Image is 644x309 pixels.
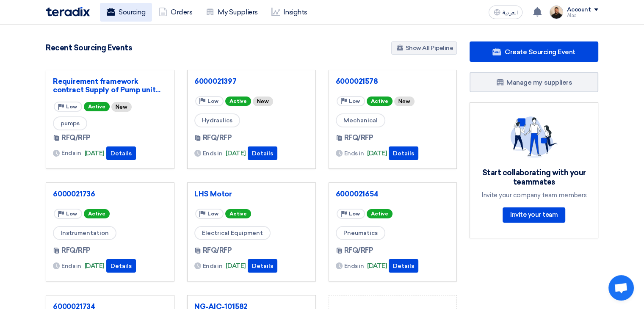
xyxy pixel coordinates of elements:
span: RFQ/RFP [344,133,373,143]
span: Pneumatics [336,226,385,240]
span: Active [367,97,392,106]
span: RFQ/RFP [203,246,232,256]
span: Hydraulics [194,113,240,127]
div: Alaa [567,13,598,18]
h4: Recent Sourcing Events [46,43,132,52]
span: [DATE] [367,149,387,158]
a: Invite your team [503,207,565,223]
span: Ends in [203,262,223,270]
span: Low [66,104,77,110]
span: Ends in [203,149,223,158]
span: Low [349,211,360,217]
span: [DATE] [226,149,246,158]
div: New [111,102,132,112]
span: pumps [53,116,87,130]
button: Details [106,259,136,273]
span: RFQ/RFP [61,246,91,256]
span: Active [367,209,392,218]
img: MAA_1717931611039.JPG [550,6,563,19]
a: Orders [152,3,199,22]
button: العربية [489,6,522,19]
span: Active [84,209,110,218]
div: Account [567,6,591,14]
span: [DATE] [226,261,246,271]
span: Active [225,209,251,218]
div: Open chat [608,275,634,301]
button: Details [389,146,418,160]
span: Mechanical [336,113,385,127]
span: Low [66,211,77,217]
a: Requirement framework contract Supply of Pump unit... [53,77,167,94]
span: Ends in [344,262,364,270]
a: 6000021736 [53,190,167,198]
span: Ends in [61,149,81,157]
span: العربية [502,10,517,16]
span: Low [207,211,218,217]
a: 6000021654 [336,190,450,198]
span: Active [225,97,251,106]
a: Show All Pipeline [391,41,457,55]
span: [DATE] [85,149,105,158]
a: Sourcing [100,3,152,22]
a: 6000021578 [336,77,450,86]
div: Start collaborating with your teammates [480,168,588,187]
img: Teradix logo [46,7,90,17]
img: invite_your_team.svg [510,116,558,158]
button: Details [248,259,277,273]
a: LHS Motor [194,190,309,198]
a: 6000021397 [194,77,309,86]
span: Active [84,102,110,111]
span: Create Sourcing Event [505,48,575,56]
span: Ends in [61,262,81,270]
span: RFQ/RFP [344,246,373,256]
button: Details [106,146,136,160]
div: New [253,97,273,106]
span: Instrumentation [53,226,116,240]
a: My Suppliers [199,3,264,22]
button: Details [389,259,418,273]
span: RFQ/RFP [203,133,232,143]
div: Invite your company team members [480,191,588,199]
span: Ends in [344,149,364,158]
span: [DATE] [85,261,105,271]
span: Electrical Equipment [194,226,271,240]
a: Insights [265,3,314,22]
button: Details [248,146,277,160]
div: New [394,97,415,106]
span: Low [207,98,218,104]
a: Manage my suppliers [470,72,598,92]
span: [DATE] [367,261,387,271]
span: RFQ/RFP [61,133,91,143]
span: Low [349,98,360,104]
